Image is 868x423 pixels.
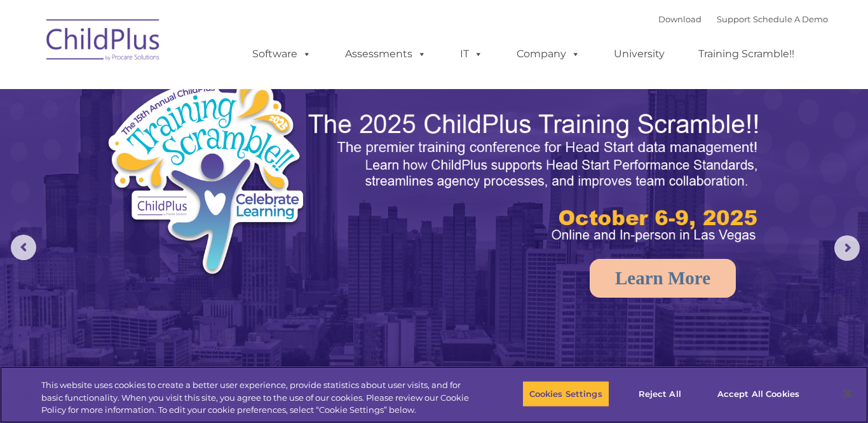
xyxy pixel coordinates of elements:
[504,41,593,67] a: Company
[717,14,750,24] a: Support
[753,14,828,24] a: Schedule A Demo
[332,41,439,67] a: Assessments
[620,380,700,407] button: Reject All
[590,259,736,298] a: Learn More
[686,41,807,67] a: Training Scramble!!
[834,380,862,408] button: Close
[447,41,496,67] a: IT
[658,14,828,24] font: |
[601,41,677,67] a: University
[522,380,609,407] button: Cookies Settings
[658,14,702,24] a: Download
[41,379,477,417] div: This website uses cookies to create a better user experience, provide statistics about user visit...
[240,41,324,67] a: Software
[40,10,167,74] img: ChildPlus by Procare Solutions
[710,380,806,407] button: Accept All Cookies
